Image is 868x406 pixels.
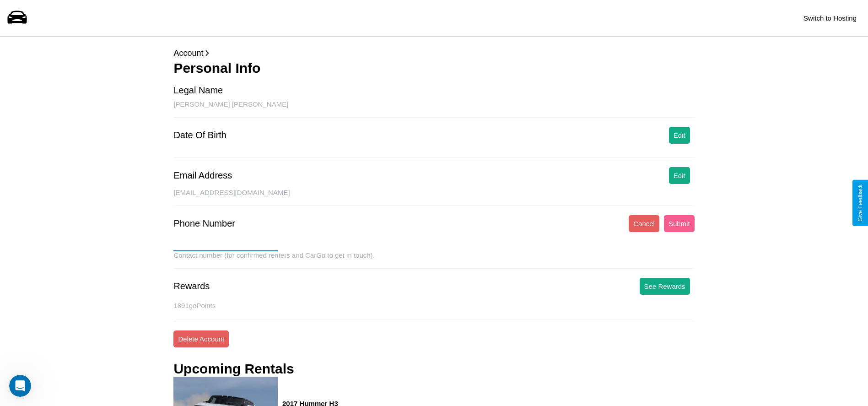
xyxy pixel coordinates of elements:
p: 1891 goPoints [173,299,694,312]
div: Give Feedback [857,184,863,222]
button: Submit [664,215,695,232]
p: Account [173,46,694,60]
div: Email Address [173,170,232,181]
h3: Upcoming Rentals [173,361,294,377]
div: [PERSON_NAME] [PERSON_NAME] [173,100,694,118]
button: Cancel [629,215,659,232]
div: Rewards [173,281,210,292]
button: Edit [669,167,690,184]
button: Delete Account [173,330,229,347]
div: Legal Name [173,85,223,96]
h3: Personal Info [173,60,694,76]
div: Date Of Birth [173,130,226,141]
button: Edit [669,127,690,144]
div: [EMAIL_ADDRESS][DOMAIN_NAME] [173,189,694,206]
div: Phone Number [173,218,235,229]
div: Contact number (for confirmed renters and CarGo to get in touch). [173,251,694,269]
button: Switch to Hosting [799,10,861,27]
iframe: Intercom live chat [9,375,31,397]
button: See Rewards [640,278,690,295]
